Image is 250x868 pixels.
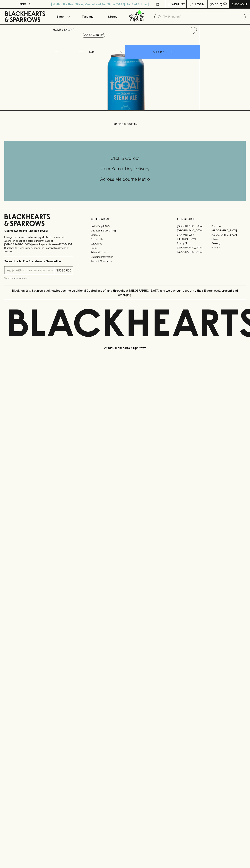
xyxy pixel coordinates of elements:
button: Add to wishlist [82,33,105,38]
p: 0 [224,3,226,5]
a: [GEOGRAPHIC_DATA] [177,228,211,233]
p: SUBSCRIBE [56,268,71,273]
a: Fitzroy [211,237,246,241]
a: FAQ's [91,246,159,250]
a: Shipping Information [91,255,159,259]
button: ADD TO CART [125,45,200,59]
p: Tastings [82,14,93,19]
a: SHOP [64,28,72,31]
div: Call to action block [4,141,246,201]
strong: Liquor License #32064953 [39,243,72,246]
a: Tastings [75,9,100,24]
p: Stores [108,14,117,19]
a: Geelong [211,241,246,245]
a: [GEOGRAPHIC_DATA] [177,224,211,228]
input: Try "Pinot noir" [163,14,243,20]
div: Can [88,48,125,55]
a: HOME [53,28,61,31]
a: Bottle Drop FAQ's [91,224,159,228]
a: Stores [100,9,125,24]
a: [PERSON_NAME] [177,237,211,241]
a: Careers [91,233,159,237]
a: Contact Us [91,237,159,241]
a: [GEOGRAPHIC_DATA] [211,233,246,237]
a: Braddon [211,224,246,228]
p: It is against the law to sell or supply alcohol to, or to obtain alcohol on behalf of a person un... [4,235,73,253]
p: OUR STORES [177,217,246,221]
h5: Uber Same-Day Delivery [4,166,246,172]
p: Blackhearts & Sparrows acknowledges the traditional Custodians of land throughout [GEOGRAPHIC_DAT... [7,288,243,297]
p: ADD TO CART [153,50,172,54]
p: Subscribe to The Blackhearts Newsletter [4,259,73,263]
a: [GEOGRAPHIC_DATA] [211,228,246,233]
p: We will never spam you [4,276,73,280]
p: OTHER AREAS [91,217,159,221]
h5: Click & Collect [4,155,246,161]
a: Fitzroy North [177,241,211,245]
a: Prahran [211,245,246,250]
a: Privacy Policy [91,250,159,255]
p: Can [89,50,95,54]
p: FIND US [19,2,31,6]
a: [GEOGRAPHIC_DATA] [177,245,211,250]
button: Add to wishlist [188,26,198,35]
p: Checkout [231,2,247,6]
button: SUBSCRIBE [55,266,73,274]
img: 3010.png [50,37,200,110]
p: Sibling owned and run since [DATE] [4,229,73,233]
input: e.g. jane@blackheartsandsparrows.com.au [7,268,55,273]
a: Terms & Conditions [91,259,159,263]
a: Gift Cards [91,242,159,246]
p: $0.00 [210,2,218,6]
a: [GEOGRAPHIC_DATA] [177,250,211,254]
p: Login [195,2,204,6]
h5: Across Melbourne Metro [4,176,246,182]
a: Business & Bulk Gifting [91,228,159,233]
p: Wishlist [172,2,185,6]
p: Loading products... [4,122,246,126]
button: Shop [50,9,75,24]
p: Shop [56,14,64,19]
a: Brunswick West [177,233,211,237]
